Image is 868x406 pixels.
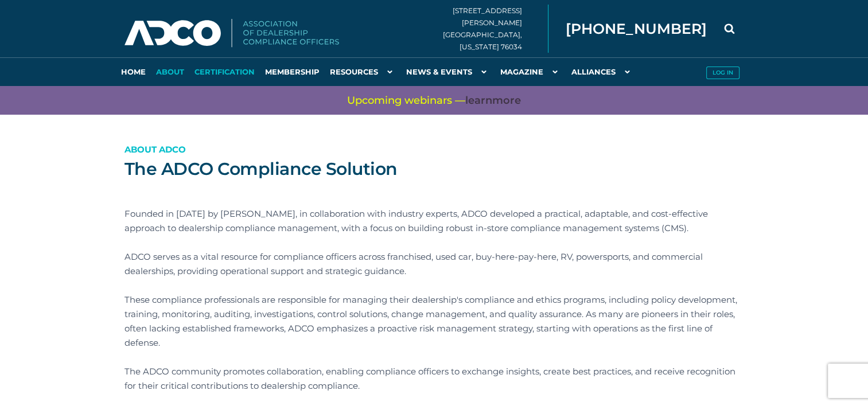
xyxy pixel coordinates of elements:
div: [STREET_ADDRESS][PERSON_NAME] [GEOGRAPHIC_DATA], [US_STATE] 76034 [443,5,548,53]
button: Log in [706,67,739,79]
a: learnmore [465,93,521,108]
h1: The ADCO Compliance Solution [124,158,744,181]
a: Magazine [495,57,566,86]
a: Resources [325,57,401,86]
a: Home [116,57,151,86]
img: Association of Dealership Compliance Officers logo [124,19,339,48]
p: Founded in [DATE] by [PERSON_NAME], in collaboration with industry experts, ADCO developed a prac... [124,206,744,235]
span: learn [465,94,492,107]
span: Upcoming webinars — [347,93,521,108]
span: [PHONE_NUMBER] [566,22,707,36]
a: Alliances [566,57,639,86]
p: These compliance professionals are responsible for managing their dealership's compliance and eth... [124,292,744,350]
a: Membership [260,57,325,86]
a: Certification [189,57,260,86]
p: About ADCO [124,142,744,157]
a: Log in [701,57,744,86]
a: About [151,57,189,86]
p: The ADCO community promotes collaboration, enabling compliance officers to exchange insights, cre... [124,364,744,393]
p: ADCO serves as a vital resource for compliance officers across franchised, used car, buy-here-pay... [124,249,744,278]
a: News & Events [401,57,495,86]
